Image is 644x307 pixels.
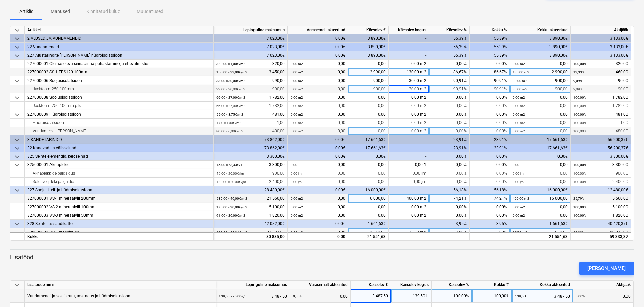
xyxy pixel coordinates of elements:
[216,281,290,289] div: Lepinguline maksumus
[429,34,470,43] div: 55,39%
[389,211,429,220] div: 0,00 m2
[429,178,470,186] div: 0,00%
[513,169,568,178] div: 0,00
[389,220,429,228] div: -
[216,127,285,135] div: 480,00
[13,52,21,60] span: keyboard_arrow_down
[288,43,348,51] div: 0,00€
[288,34,348,43] div: 0,00€
[470,85,510,93] div: 90,91%
[429,110,470,119] div: 0,00%
[27,119,211,127] div: Hüdroisolatsioon
[389,228,429,237] div: 37,73 m2
[513,180,524,184] small: 0,00 jm
[389,127,429,135] div: 0,00 m2
[573,96,586,99] small: 100,00%
[216,161,285,169] div: 3 300,00
[470,127,510,135] div: 0,00%
[27,93,211,102] div: 227000008 Soojusisolatsioon
[216,62,245,66] small: 320,00 × 1,00€ / m2
[348,228,389,237] div: 1 661,63
[429,60,470,68] div: 0,00%
[216,203,285,211] div: 5 100,00
[571,43,631,51] div: 3 133,00€
[510,43,571,51] div: 3 890,00€
[348,51,389,60] div: 3 890,00€
[573,76,628,85] div: 90,00
[27,194,211,203] div: 327000001 VS-1 mineraalvill 200mm
[470,110,510,119] div: 0,00%
[432,281,472,289] div: Käesolev %
[513,87,527,91] small: 30,00 m2
[429,144,470,152] div: 23,91%
[389,85,429,93] div: 30,00 m2
[389,135,429,144] div: -
[571,220,631,228] div: 40 420,37€
[214,220,288,228] div: 42 082,00€
[510,144,571,152] div: 17 661,63€
[573,281,634,289] div: Aktijääk
[513,163,522,167] small: 0,00 1
[389,110,429,119] div: 0,00 m2
[571,26,631,34] div: Aktijääk
[216,76,285,85] div: 990,00
[513,102,568,110] div: 0,00
[513,113,525,116] small: 0,00 m2
[389,194,429,203] div: 400,00 m2
[389,43,429,51] div: -
[216,110,285,119] div: 481,00
[288,51,348,60] div: 0,00€
[291,161,345,169] div: 0,00
[573,121,586,125] small: 100,00%
[429,228,470,237] div: 7,00%
[389,178,429,186] div: 0,00 jm
[27,178,211,186] div: Sokli veepleki paigaldus
[13,161,21,169] span: keyboard_arrow_down
[27,110,211,119] div: 227000009 Hüdroisolatsioon
[214,135,288,144] div: 73 862,00€
[573,178,628,186] div: 2 400,00
[27,127,211,135] div: Vundamendi [PERSON_NAME]
[27,76,211,85] div: 227000006 Soojusisolatsioon
[571,186,631,194] div: 12 480,00€
[214,186,288,194] div: 28 480,00€
[573,172,586,175] small: 100,00%
[513,96,525,99] small: 0,00 m2
[510,51,571,60] div: 3 890,00€
[470,68,510,76] div: 86,67%
[291,104,303,108] small: 0,00 m2
[216,79,245,83] small: 33,00 × 30,00€ / m2
[470,203,510,211] div: 0,00%
[291,127,345,135] div: 0,00
[429,211,470,220] div: 0,00%
[389,119,429,127] div: 0,00 m2
[513,129,525,133] small: 0,00 m2
[513,203,568,211] div: 0,00
[216,172,244,175] small: 45,00 × 20,00€ / jm
[216,102,285,110] div: 1 782,00
[351,281,391,289] div: Käesolev €
[291,163,300,167] small: 0,00 1
[348,34,389,43] div: 3 890,00€
[348,43,389,51] div: 3 890,00€
[216,93,285,102] div: 1 782,00
[510,135,571,144] div: 17 661,63€
[216,197,247,201] small: 539,00 × 40,00€ / m2
[573,169,628,178] div: 900,00
[13,111,21,119] span: keyboard_arrow_down
[27,186,211,194] div: 327 Sooja-, heli- ja hüdroisolatsioon
[429,102,470,110] div: 0,00%
[470,178,510,186] div: 0,00%
[348,26,389,34] div: Käesolev €
[470,119,510,127] div: 0,00%
[291,70,303,74] small: 0,00 m2
[573,85,628,93] div: 90,00
[513,127,568,135] div: 0,00
[13,136,21,144] span: keyboard_arrow_down
[27,43,211,51] div: 22 Vundamendid
[512,281,573,289] div: Kokku akteeritud
[513,76,568,85] div: 900,00
[291,79,303,83] small: 0,00 m2
[571,135,631,144] div: 56 200,37€
[573,203,628,211] div: 5 100,00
